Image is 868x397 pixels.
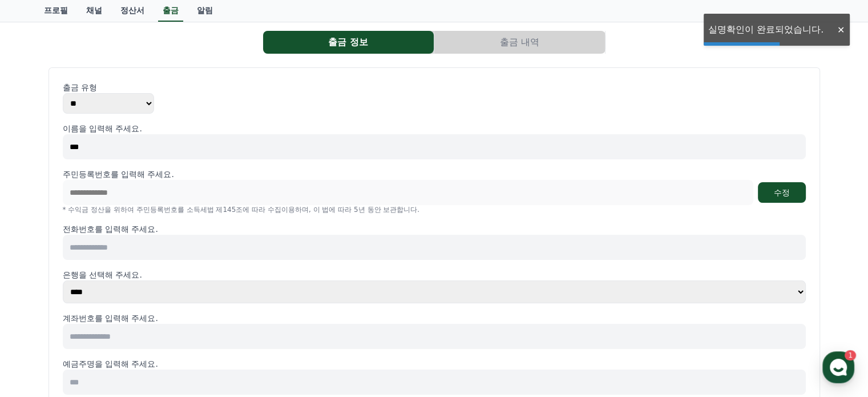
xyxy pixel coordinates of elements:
button: 출금 내역 [434,31,605,54]
a: 설정 [147,302,219,331]
span: 대화 [104,320,118,329]
p: 은행을 선택해 주세요. [63,269,806,280]
a: 출금 정보 [263,31,434,54]
span: 설정 [176,319,190,328]
p: * 수익금 정산을 위하여 주민등록번호를 소득세법 제145조에 따라 수집이용하며, 이 법에 따라 5년 동안 보관합니다. [63,205,806,214]
p: 계좌번호를 입력해 주세요. [63,312,806,324]
a: 출금 내역 [434,31,605,54]
p: 전화번호를 입력해 주세요. [63,223,806,235]
button: 수정 [758,182,806,203]
button: 출금 정보 [263,31,434,54]
a: 홈 [3,302,75,331]
p: 주민등록번호를 입력해 주세요. [63,169,174,180]
p: 예금주명을 입력해 주세요. [63,358,806,370]
p: 이름을 입력해 주세요. [63,123,806,134]
p: 출금 유형 [63,82,806,93]
span: 홈 [36,319,43,328]
span: 1 [116,302,120,311]
a: 1대화 [75,302,147,331]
